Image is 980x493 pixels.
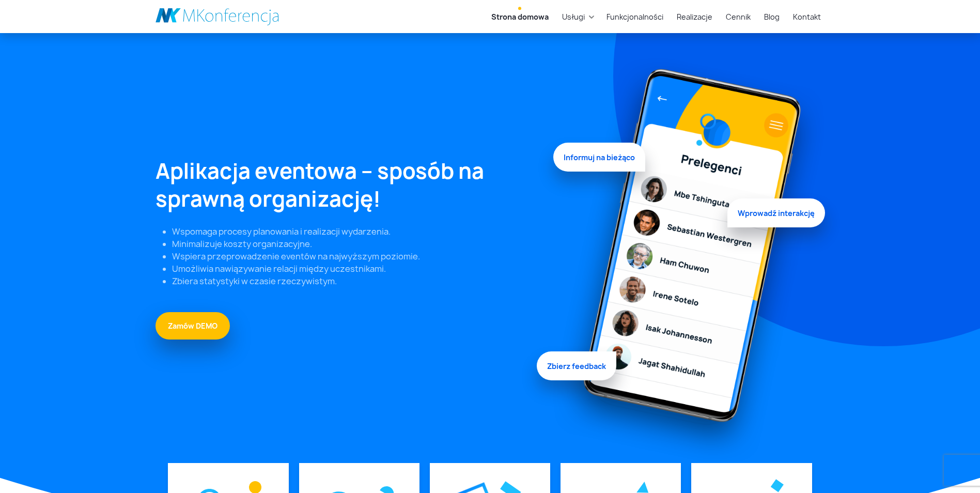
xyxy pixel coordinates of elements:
a: Realizacje [673,7,717,26]
img: Graficzny element strony [636,481,649,493]
img: Graficzny element strony [770,479,784,492]
a: Cennik [722,7,755,26]
a: Blog [760,7,784,26]
img: Graficzny element strony [553,58,825,463]
span: Zbierz feedback [537,349,616,378]
li: Minimalizuje koszty organizacyjne. [172,238,541,250]
a: Kontakt [789,7,825,26]
li: Wspiera przeprowadzenie eventów na najwyższym poziomie. [172,250,541,263]
li: Zbiera statystyki w czasie rzeczywistym. [172,275,541,287]
a: Strona domowa [487,7,553,26]
span: Wprowadź interakcję [727,196,825,225]
span: Informuj na bieżąco [553,146,645,175]
a: Funkcjonalności [602,7,667,26]
li: Wspomaga procesy planowania i realizacji wydarzenia. [172,225,541,238]
li: Umożliwia nawiązywanie relacji między uczestnikami. [172,263,541,275]
a: Usługi [558,7,589,26]
a: Zamów DEMO [155,312,230,340]
h1: Aplikacja eventowa – sposób na sprawną organizację! [155,157,541,213]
